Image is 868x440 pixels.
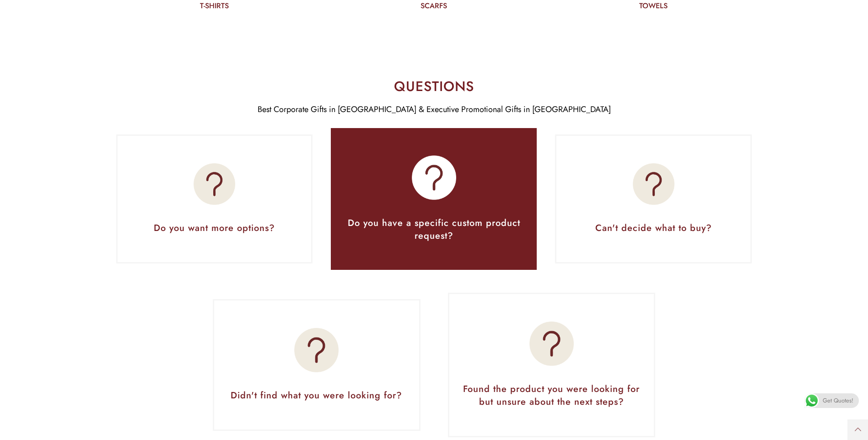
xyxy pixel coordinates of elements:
[112,102,757,117] div: Best Corporate Gifts in [GEOGRAPHIC_DATA] & Executive Promotional Gifts in [GEOGRAPHIC_DATA]
[331,1,537,11] a: SCARFS
[131,222,298,235] h3: Do you want more options?
[463,383,641,408] h3: Found the product you were looking for but unsure about the next steps?
[345,217,523,242] h3: Do you have a specific custom product request?
[550,1,756,11] a: TOWELS
[112,1,318,11] a: T-SHIRTS
[570,222,737,235] h3: Can't decide what to buy?
[823,393,853,408] span: Get Quotes!
[228,389,405,402] h3: Didn't find what you were looking for?
[112,80,757,93] h2: QUESTIONS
